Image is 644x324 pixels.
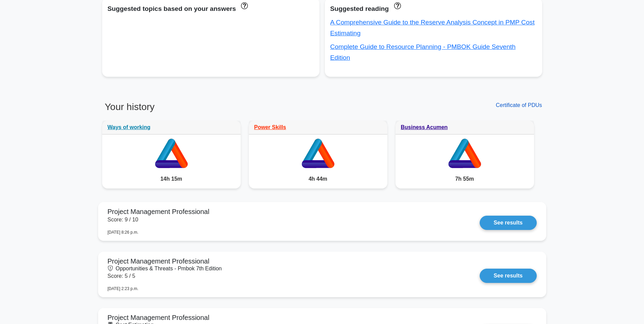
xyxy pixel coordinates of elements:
[108,3,314,14] div: Suggested topics based on your answers
[330,19,535,37] a: A Comprehensive Guide to the Reserve Analysis Concept in PMP Cost Estimating
[102,169,241,188] div: 14h 15m
[395,169,534,188] div: 7h 55m
[496,102,542,108] a: Certificate of PDUs
[330,3,537,14] div: Suggested reading
[239,2,248,9] a: These topics have been answered less than 50% correct. Topics disapear when you answer questions ...
[254,124,286,130] a: Power Skills
[330,43,516,61] a: Complete Guide to Resource Planning - PMBOK Guide Seventh Edition
[249,169,387,188] div: 4h 44m
[480,216,536,230] a: See results
[480,269,536,283] a: See results
[392,2,401,9] a: These concepts have been answered less than 50% correct. The guides disapear when you answer ques...
[108,124,151,130] a: Ways of working
[401,124,448,130] a: Business Acumen
[102,101,318,118] h3: Your history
